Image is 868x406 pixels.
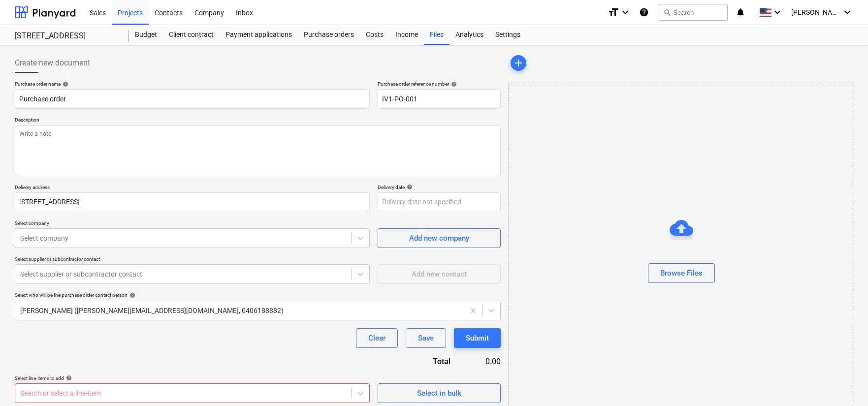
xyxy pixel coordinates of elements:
[15,89,370,109] input: Document name
[378,383,501,403] button: Select in bulk
[220,25,298,45] a: Payment applications
[449,81,457,87] span: help
[841,6,853,18] i: keyboard_arrow_down
[450,25,489,45] a: Analytics
[15,192,370,212] input: Delivery address
[454,328,501,348] button: Submit
[15,117,501,125] p: Description
[15,292,501,298] div: Select who will be the purchase order contact person
[360,25,389,45] a: Costs
[513,57,524,69] span: add
[15,81,370,87] div: Purchase order name
[378,228,501,248] button: Add new company
[129,25,163,45] a: Budget
[608,6,619,18] i: format_size
[772,6,783,18] i: keyboard_arrow_down
[368,332,386,344] div: Clear
[378,81,501,87] div: Purchase order reference number
[15,31,117,41] div: [STREET_ADDRESS]
[15,184,370,192] p: Delivery address
[61,81,68,87] span: help
[163,25,220,45] a: Client contract
[378,184,501,190] div: Delivery date
[373,356,466,367] div: Total
[378,192,501,212] input: Delivery date not specified
[15,256,370,264] p: Select supplier or subcontractor contact
[417,387,461,400] div: Select in bulk
[418,332,434,344] div: Save
[466,332,489,344] div: Submit
[659,4,728,21] button: Search
[405,184,413,190] span: help
[406,328,446,348] button: Save
[660,267,703,280] div: Browse Files
[619,6,631,18] i: keyboard_arrow_down
[298,25,360,45] a: Purchase orders
[791,8,840,16] span: [PERSON_NAME]
[424,25,450,45] a: Files
[15,220,370,228] p: Select company
[648,263,715,283] button: Browse Files
[466,356,501,367] div: 0.00
[64,375,72,381] span: help
[15,375,370,381] div: Select line-items to add
[389,25,424,45] a: Income
[489,25,526,45] a: Settings
[639,6,649,18] i: Knowledge base
[15,57,90,69] span: Create new document
[378,89,501,109] input: Order number
[819,359,868,406] iframe: Chat Widget
[663,8,671,16] span: search
[356,328,398,348] button: Clear
[128,292,135,298] span: help
[409,232,469,245] div: Add new company
[736,6,745,18] i: notifications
